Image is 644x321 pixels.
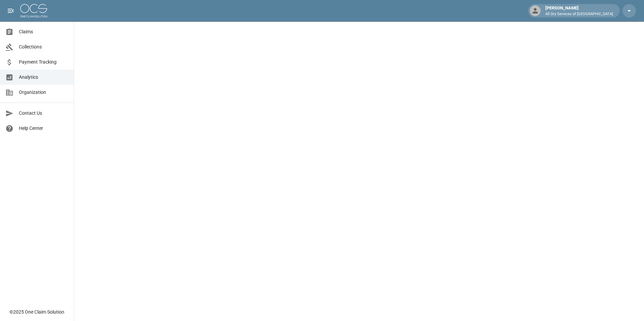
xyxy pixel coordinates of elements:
span: Collections [19,43,68,50]
div: © 2025 One Claim Solution [9,309,64,315]
div: [PERSON_NAME] [543,5,616,17]
span: Organization [19,89,68,96]
img: ocs-logo-white-transparent.png [20,4,47,17]
span: Analytics [19,74,68,81]
span: Contact Us [19,110,68,117]
span: Claims [19,28,68,35]
span: Payment Tracking [19,59,68,66]
iframe: Embedded Dashboard [74,22,644,319]
button: open drawer [4,4,18,17]
span: Help Center [19,125,68,132]
p: All Dry Services of [GEOGRAPHIC_DATA] [545,11,613,17]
